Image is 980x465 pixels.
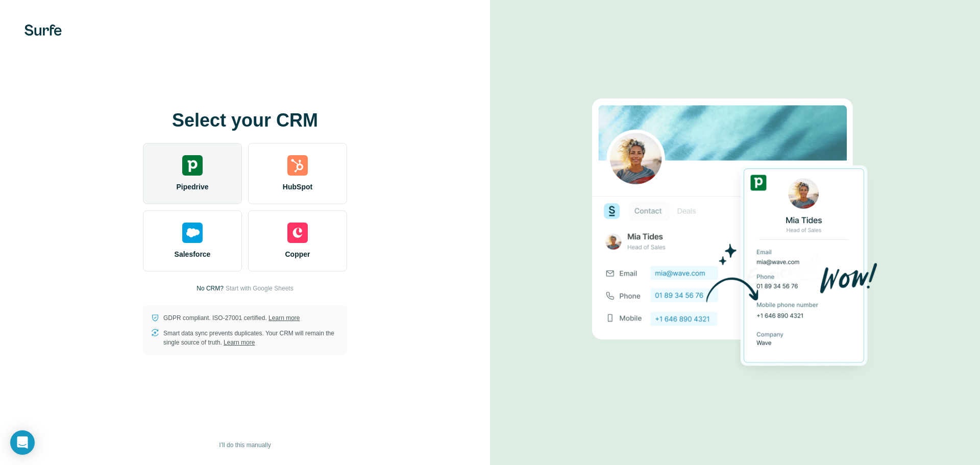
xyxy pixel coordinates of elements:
img: Surfe's logo [24,25,62,36]
button: Start with Google Sheets [226,284,293,293]
button: I’ll do this manually [212,437,278,453]
img: copper's logo [287,223,308,243]
p: GDPR compliant. ISO-27001 certified. [163,313,300,323]
img: PIPEDRIVE image [592,81,878,384]
p: Smart data sync prevents duplicates. Your CRM will remain the single source of truth. [163,329,339,347]
p: No CRM? [197,284,224,293]
span: I’ll do this manually [219,440,271,450]
span: Pipedrive [176,182,208,192]
span: Salesforce [175,249,211,259]
h1: Select your CRM [143,110,347,131]
span: Copper [285,249,310,259]
div: Open Intercom Messenger [10,430,35,455]
img: hubspot's logo [287,155,308,176]
a: Learn more [268,314,300,322]
img: salesforce's logo [182,223,203,243]
img: pipedrive's logo [182,155,203,176]
a: Learn more [224,339,255,346]
span: HubSpot [283,182,312,192]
